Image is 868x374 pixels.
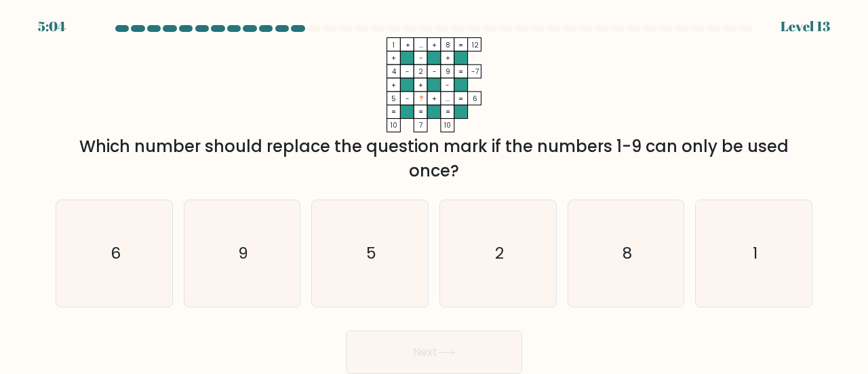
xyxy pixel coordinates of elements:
[419,94,423,104] tspan: ?
[753,242,757,264] text: 1
[446,67,450,77] tspan: 9
[393,40,395,50] tspan: 1
[346,331,522,374] button: Next
[406,40,410,50] tspan: +
[419,53,423,63] tspan: -
[446,107,450,117] tspan: =
[494,242,503,264] text: 2
[446,80,450,90] tspan: -
[392,53,397,63] tspan: +
[419,120,422,130] tspan: 7
[432,94,437,104] tspan: +
[446,94,450,104] tspan: ...
[458,94,463,104] tspan: =
[391,120,397,130] tspan: 10
[781,16,830,37] div: Level 13
[406,67,410,77] tspan: -
[458,40,463,50] tspan: =
[446,40,450,50] tspan: 8
[419,40,423,50] tspan: ...
[623,242,632,264] text: 8
[446,53,450,63] tspan: +
[418,80,423,90] tspan: +
[418,107,423,117] tspan: =
[433,67,437,77] tspan: -
[392,67,396,77] tspan: 4
[406,94,410,104] tspan: -
[432,40,437,50] tspan: +
[238,242,248,264] text: 9
[38,16,66,37] div: 5:04
[110,242,120,264] text: 6
[472,40,479,50] tspan: 12
[392,80,397,90] tspan: +
[418,67,423,77] tspan: 2
[392,107,397,117] tspan: =
[366,242,376,264] text: 5
[444,120,451,130] tspan: 10
[471,67,479,77] tspan: -7
[473,94,477,104] tspan: 6
[64,134,804,183] div: Which number should replace the question mark if the numbers 1-9 can only be used once?
[458,67,463,77] tspan: =
[392,94,397,104] tspan: 5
